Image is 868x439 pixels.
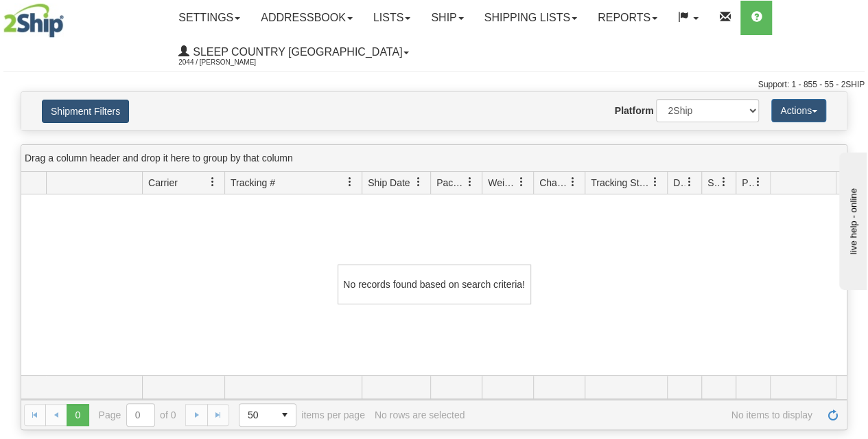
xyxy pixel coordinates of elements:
[239,403,365,427] span: items per page
[539,176,568,190] span: Charge
[274,404,296,426] span: select
[436,176,465,190] span: Packages
[363,1,421,35] a: Lists
[368,176,410,190] span: Ship Date
[678,170,701,194] a: Delivery Status filter column settings
[707,176,719,190] span: Shipment Issues
[42,100,129,123] button: Shipment Filters
[168,35,419,69] a: Sleep Country [GEOGRAPHIC_DATA] 2044 / [PERSON_NAME]
[99,403,176,427] span: Page of 0
[587,1,668,35] a: Reports
[338,170,362,194] a: Tracking # filter column settings
[67,404,89,426] span: Page 0
[673,176,685,190] span: Delivery Status
[742,176,753,190] span: Pickup Status
[644,170,667,194] a: Tracking Status filter column settings
[250,1,363,35] a: Addressbook
[561,170,585,194] a: Charge filter column settings
[3,79,865,91] div: Support: 1 - 855 - 55 - 2SHIP
[189,46,402,58] span: Sleep Country [GEOGRAPHIC_DATA]
[488,176,517,190] span: Weight
[248,408,266,422] span: 50
[231,176,275,190] span: Tracking #
[375,409,465,420] div: No rows are selected
[474,1,587,35] a: Shipping lists
[201,170,224,194] a: Carrier filter column settings
[510,170,533,194] a: Weight filter column settings
[591,176,650,190] span: Tracking Status
[836,149,867,289] iframe: chat widget
[421,1,473,35] a: Ship
[178,56,281,69] span: 2044 / [PERSON_NAME]
[407,170,430,194] a: Ship Date filter column settings
[10,12,127,22] div: live help - online
[747,170,770,194] a: Pickup Status filter column settings
[239,403,296,427] span: Page sizes drop down
[822,404,844,426] a: Refresh
[168,1,250,35] a: Settings
[3,3,64,38] img: logo2044.jpg
[474,409,812,420] span: No items to display
[148,176,178,190] span: Carrier
[771,99,826,122] button: Actions
[615,104,654,117] label: Platform
[338,264,531,304] div: No records found based on search criteria!
[712,170,736,194] a: Shipment Issues filter column settings
[21,145,847,172] div: grid grouping header
[458,170,482,194] a: Packages filter column settings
